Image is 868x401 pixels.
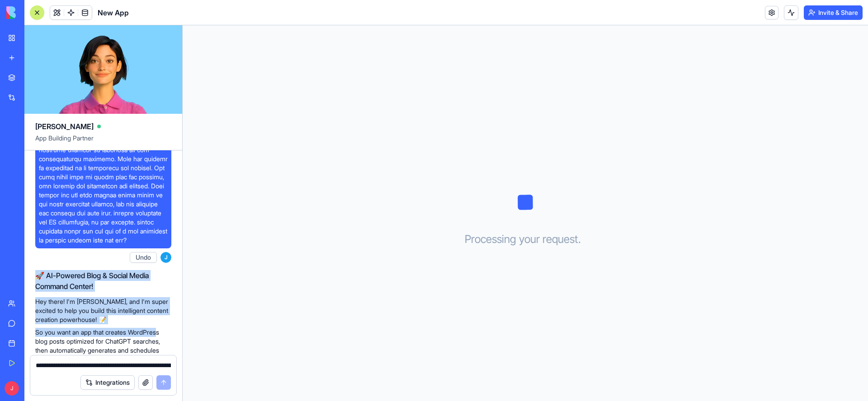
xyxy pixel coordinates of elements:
img: logo [6,6,62,19]
span: App Building Partner [35,134,171,150]
span: New App [98,7,129,18]
span: J [5,381,19,396]
button: Invite & Share [804,5,863,20]
p: So you want an app that creates WordPress blog posts optimized for ChatGPT searches, then automat... [35,328,171,373]
span: . [578,232,581,247]
button: Undo [130,252,157,263]
button: Integrations [80,375,135,390]
span: J [160,252,171,263]
h3: Processing your request [465,232,586,247]
p: Hey there! I'm [PERSON_NAME], and I'm super excited to help you build this intelligent content cr... [35,297,171,324]
span: [PERSON_NAME] [35,121,94,132]
h2: 🚀 AI-Powered Blog & Social Media Command Center! [35,270,171,292]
